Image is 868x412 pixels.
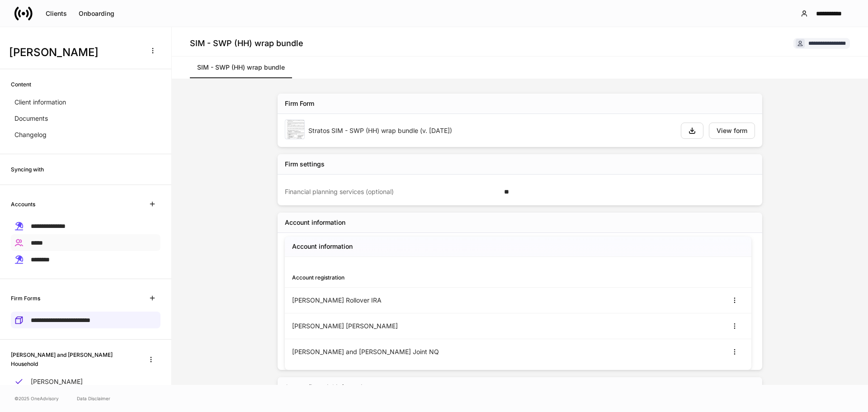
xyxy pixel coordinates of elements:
a: Data Disclaimer [77,395,110,402]
h4: SIM - SWP (HH) wrap bundle [190,38,303,49]
a: Changelog [11,127,160,143]
p: [PERSON_NAME] [31,377,83,386]
a: Documents [11,110,160,127]
div: Account information [285,218,345,227]
button: View form [709,123,755,139]
h6: Accounts [11,200,35,208]
div: Stratos SIM - SWP (HH) wrap bundle (v. [DATE]) [308,126,674,135]
div: [PERSON_NAME] Rollover IRA [292,296,518,305]
button: Clients [40,6,73,21]
div: Account registration [292,273,518,282]
div: [PERSON_NAME] and [PERSON_NAME] Joint NQ [292,347,518,356]
div: Firm Form [285,99,314,108]
a: SIM - SWP (HH) wrap bundle [190,57,292,78]
h6: Content [11,80,31,89]
button: Onboarding [73,6,120,21]
p: Client information [14,98,66,107]
h5: Account information [292,242,353,251]
div: [PERSON_NAME] [PERSON_NAME] [292,322,518,331]
div: Firm settings [285,160,325,169]
h3: [PERSON_NAME] [9,45,140,60]
span: © 2025 OneAdvisory [14,395,59,402]
h6: Firm Forms [11,294,40,303]
div: Financial planning services (optional) [285,187,499,196]
div: Clients [46,10,67,17]
p: Changelog [14,130,47,139]
div: Stratos financial information [285,383,370,392]
p: Documents [14,114,48,123]
a: Client information [11,94,160,110]
h6: [PERSON_NAME] and [PERSON_NAME] Household [11,350,134,368]
div: Onboarding [79,10,114,17]
a: [PERSON_NAME] [11,374,160,390]
div: View form [717,128,747,134]
h6: Syncing with [11,165,44,174]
